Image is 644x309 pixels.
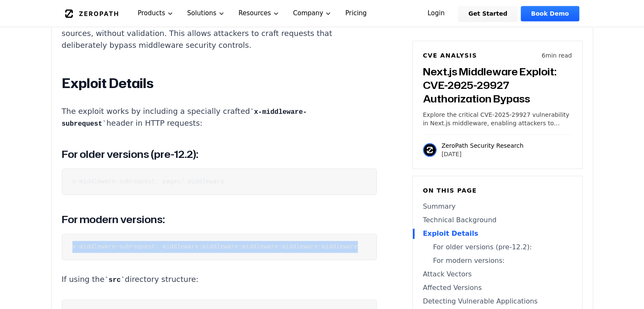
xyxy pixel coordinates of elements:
code: x-middleware-subrequest: middleware:middleware:middleware:middleware:middleware [72,243,358,250]
a: Exploit Details [423,229,572,239]
a: Get Started [458,6,517,21]
h6: On this page [423,186,572,195]
a: Summary [423,201,572,212]
p: 6 min read [542,51,572,60]
p: [DATE] [442,150,524,158]
p: The critical security flaw is that this internal protection mechanism accepts and processes the h... [62,4,377,51]
h3: Next.js Middleware Exploit: CVE-2025-29927 Authorization Bypass [423,65,572,105]
p: Explore the critical CVE-2025-29927 vulnerability in Next.js middleware, enabling attackers to by... [423,110,572,127]
a: For older versions (pre-12.2): [423,242,572,252]
p: The exploit works by including a specially crafted header in HTTP requests: [62,105,377,130]
a: Attack Vectors [423,269,572,279]
code: src [105,276,125,284]
a: Affected Versions [423,283,572,293]
a: Detecting Vulnerable Applications [423,296,572,306]
code: x-middleware-subrequest: pages/_middleware [72,178,224,185]
h3: For modern versions: [62,212,377,227]
a: Book Demo [521,6,579,21]
a: Technical Background [423,215,572,225]
h2: Exploit Details [62,75,377,92]
a: Login [417,6,455,21]
h6: CVE Analysis [423,51,477,60]
p: If using the directory structure: [62,273,377,286]
a: For modern versions: [423,256,572,266]
p: ZeroPath Security Research [442,141,524,150]
img: ZeroPath Security Research [423,143,437,157]
h3: For older versions (pre-12.2): [62,146,377,162]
